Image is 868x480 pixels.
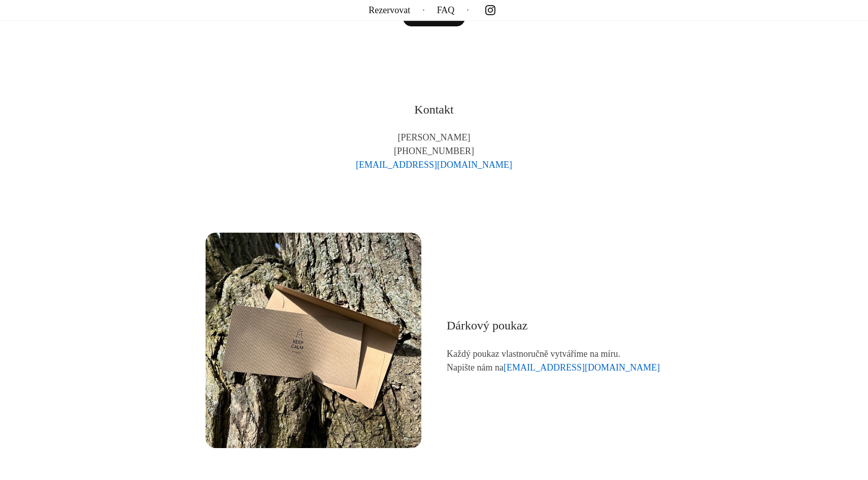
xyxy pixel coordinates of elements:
[504,362,660,373] a: [EMAIL_ADDRESS][DOMAIN_NAME]
[447,347,662,375] p: Každý poukaz vlastnoručně vytváříme na míru. Napište nám na
[206,131,662,172] p: [PERSON_NAME] [PHONE_NUMBER]
[206,102,662,117] h3: Kontakt
[356,160,512,170] a: [EMAIL_ADDRESS][DOMAIN_NAME]
[447,318,662,333] h3: Dárkový poukaz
